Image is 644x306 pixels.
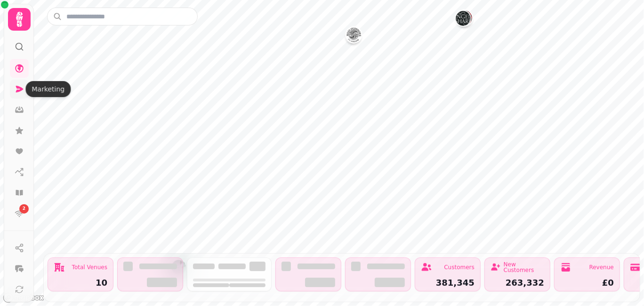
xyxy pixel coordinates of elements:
div: Total Venues [72,265,107,270]
div: 381,345 [421,279,475,287]
a: 2 [10,204,29,223]
div: 263,332 [491,279,544,287]
div: Revenue [589,265,614,270]
div: Customers [444,265,475,270]
div: Marketing [25,81,71,97]
div: New Customers [504,262,544,273]
div: 10 [54,279,107,287]
a: Mapbox logo [3,292,44,303]
div: Map marker [346,27,361,45]
div: Map marker [346,27,362,45]
span: 2 [23,206,25,212]
div: £0 [560,279,614,287]
button: Shilling Brewing Company - Glasgow [346,27,361,42]
button: Waxy O'Connor's Glasgow [346,27,362,42]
